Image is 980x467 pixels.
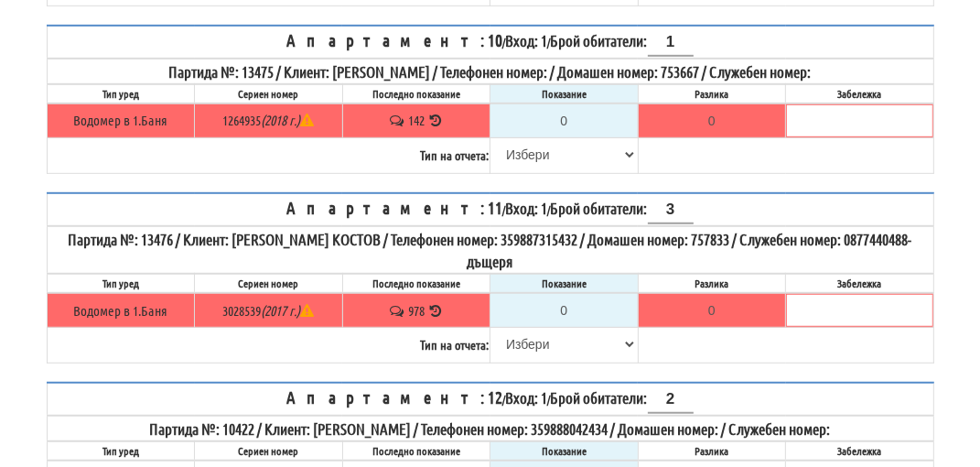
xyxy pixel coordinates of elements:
[48,60,932,82] div: Партида №: 13475 / Клиент: [PERSON_NAME] / Телефонен номер: / Домашен номер: 753667 / Служебен но...
[638,441,786,461] th: Разлика
[195,84,343,103] th: Сериен номер
[551,31,694,49] span: Брой обитатели:
[47,193,933,226] th: / /
[420,336,489,353] b: Тип на отчета:
[261,112,314,128] i: Метрологична годност до 2018г.
[387,112,407,128] span: История на забележките
[261,302,314,319] i: Метрологична годност до 2017г.
[427,112,445,128] span: История на показанията
[47,84,195,103] th: Тип уред
[47,441,195,461] th: Тип уред
[287,197,503,218] span: Апартамент: 11
[47,293,195,328] td: Водомер в 1.Баня
[786,84,934,103] th: Забележка
[490,441,639,461] th: Показание
[195,103,343,138] td: 1264935
[427,302,445,319] span: История на показанията
[195,441,343,461] th: Сериен номер
[47,274,195,293] th: Тип уред
[195,293,343,328] td: 3028539
[342,84,490,103] th: Последно показание
[551,388,694,407] span: Брой обитатели:
[786,274,934,293] th: Забележка
[551,199,694,217] span: Брой обитатели:
[48,228,932,273] div: Партида №: 13476 / Клиент: [PERSON_NAME] КОСТОВ / Телефонен номер: 359887315432 / Домашен номер: ...
[342,441,490,461] th: Последно показание
[48,418,932,440] div: Партида №: 10422 / Клиент: [PERSON_NAME] / Телефонен номер: 359888042434 / Домашен номер: / Служе...
[287,386,503,407] span: Апартамент: 12
[490,84,639,103] th: Показание
[287,29,503,50] span: Апартамент: 10
[506,199,548,217] span: Вход: 1
[47,26,933,59] th: / /
[408,302,425,319] span: 978
[506,388,548,407] span: Вход: 1
[408,112,425,128] span: 142
[420,147,489,163] b: Тип на отчета:
[490,274,639,293] th: Показание
[342,274,490,293] th: Последно показание
[638,274,786,293] th: Разлика
[47,103,195,138] td: Водомер в 1.Баня
[195,274,343,293] th: Сериен номер
[506,31,548,49] span: Вход: 1
[47,383,933,416] th: / /
[387,302,407,319] span: История на забележките
[786,441,934,461] th: Забележка
[638,84,786,103] th: Разлика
